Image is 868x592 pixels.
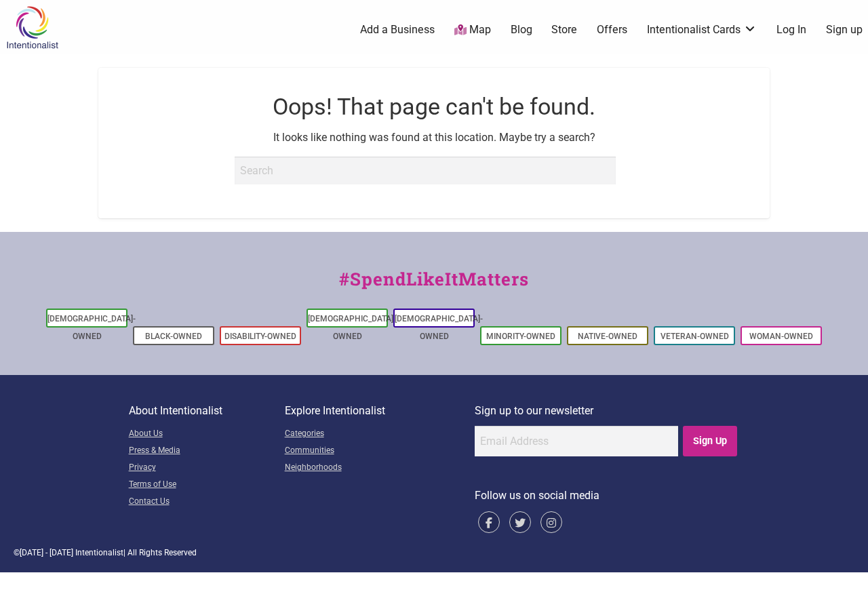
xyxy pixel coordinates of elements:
span: Intentionalist [75,548,123,557]
a: [DEMOGRAPHIC_DATA]-Owned [47,314,136,341]
p: Follow us on social media [475,487,740,505]
a: Disability-Owned [224,332,296,341]
a: Offers [597,22,627,37]
a: About Us [129,426,285,443]
a: Contact Us [129,494,285,511]
a: Minority-Owned [486,332,555,341]
p: Sign up to our newsletter [475,402,740,420]
a: Categories [285,426,475,443]
a: Blog [511,22,532,37]
a: Log In [776,22,806,37]
a: [DEMOGRAPHIC_DATA]-Owned [395,314,483,341]
a: Native-Owned [578,332,637,341]
div: © | All Rights Reserved [14,547,854,559]
a: Communities [285,443,475,460]
a: Neighborhoods [285,460,475,477]
a: Veteran-Owned [660,332,729,341]
p: It looks like nothing was found at this location. Maybe try a search? [135,129,733,146]
a: Store [551,22,577,37]
a: Privacy [129,460,285,477]
p: About Intentionalist [129,402,285,420]
a: Terms of Use [129,477,285,494]
a: [DEMOGRAPHIC_DATA]-Owned [308,314,396,341]
a: Add a Business [360,22,435,37]
a: Black-Owned [145,332,202,341]
a: Press & Media [129,443,285,460]
a: Sign up [826,22,863,37]
input: Search [235,157,616,184]
input: Sign Up [683,426,738,456]
span: [DATE] - [DATE] [20,548,73,557]
a: Woman-Owned [749,332,813,341]
h1: Oops! That page can't be found. [135,91,733,123]
input: Email Address [475,426,678,456]
a: Intentionalist Cards [647,22,757,37]
a: Map [454,22,491,38]
p: Explore Intentionalist [285,402,475,420]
